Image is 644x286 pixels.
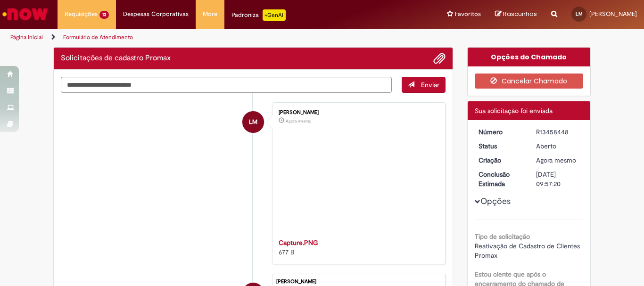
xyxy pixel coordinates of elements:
time: 28/08/2025 14:57:09 [286,118,311,124]
b: Tipo de solicitação [475,232,530,241]
a: Formulário de Atendimento [63,33,133,41]
span: LM [249,111,257,133]
div: LEILSON CARDOSO MARQUES [242,111,264,133]
img: ServiceNow [1,5,50,24]
a: Rascunhos [495,10,537,19]
p: +GenAi [263,9,286,21]
span: 13 [99,11,109,19]
a: Capture.PNG [279,238,318,247]
span: [PERSON_NAME] [589,10,637,18]
div: Padroniza [231,9,286,21]
dt: Número [471,127,529,137]
span: Favoritos [455,9,481,19]
span: Despesas Corporativas [123,9,189,19]
div: 28/08/2025 14:57:11 [536,155,580,165]
span: Agora mesmo [536,156,576,164]
span: More [203,9,217,19]
ul: Trilhas de página [7,29,422,46]
span: Sua solicitação foi enviada [475,106,553,115]
button: Enviar [402,77,446,93]
button: Cancelar Chamado [475,74,584,89]
div: [PERSON_NAME] [276,279,440,285]
textarea: Digite sua mensagem aqui... [61,77,392,93]
a: Página inicial [10,33,43,41]
div: Opções do Chamado [468,48,591,66]
button: Adicionar anexos [433,52,446,65]
dt: Conclusão Estimada [471,170,529,188]
div: 677 B [279,238,436,257]
div: [DATE] 09:57:20 [536,170,580,188]
span: Enviar [421,81,439,89]
span: LM [576,11,583,17]
span: Rascunhos [503,9,537,18]
h2: Solicitações de cadastro Promax Histórico de tíquete [61,54,171,63]
span: Agora mesmo [286,118,311,124]
div: R13458448 [536,127,580,137]
div: [PERSON_NAME] [279,110,436,115]
div: Aberto [536,141,580,151]
dt: Status [471,141,529,151]
span: Reativação de Cadastro de Clientes Promax [475,242,582,260]
span: Requisições [65,9,98,19]
dt: Criação [471,155,529,165]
